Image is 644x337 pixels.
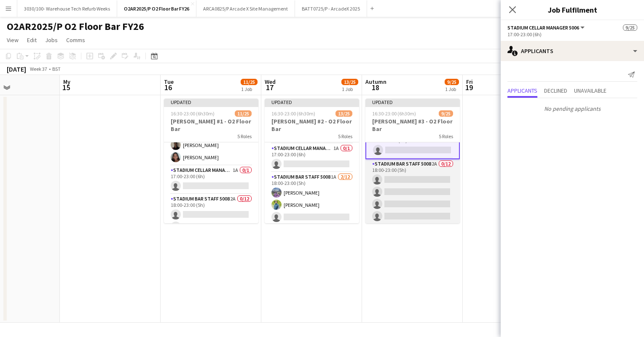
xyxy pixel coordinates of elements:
font: Updated [171,99,191,105]
span: Week 37 [28,66,49,72]
span: Comms [66,36,85,44]
button: O2AR2025/P O2 Floor Bar FY26 [117,0,196,17]
span: View [7,36,19,44]
app-job-card: Updated16:30-23:00 (6h30m)13/25[PERSON_NAME] #2 - O2 Floor Bar5 Roles[PERSON_NAME][PERSON_NAME][P... [265,99,359,223]
span: 16:30-23:00 (6h30m) [271,110,315,117]
font: Applicants [521,47,553,55]
span: Autumn [365,78,386,86]
span: Edit [27,36,37,44]
app-card-role: Stadium Cellar Manager 50061A0/117:00-23:00 (6h) [365,129,460,159]
font: 17:00-23:00 (6h) [507,31,542,37]
span: Fri [466,78,473,86]
span: 13/25 [341,79,358,85]
font: Declined [544,88,567,94]
span: 15 [62,83,70,92]
button: 3030/100- Warehouse Tech Refurb Weeks [17,0,117,17]
span: 19 [465,83,473,92]
span: Jobs [45,36,58,44]
app-job-card: Updated16:30-23:00 (6h30m)11/25[PERSON_NAME] #1 - O2 Floor Bar5 Roles[PERSON_NAME][PERSON_NAME][P... [164,99,258,223]
font: 9/25 [625,25,635,30]
h3: [PERSON_NAME] #1 - O2 Floor Bar [164,118,258,133]
font: Unavailable [574,88,606,94]
font: BATT0725/P - ArcadeX 2025 [302,5,360,12]
app-card-role: Stadium Cellar Manager 50061A0/117:00-23:00 (6h) [164,166,258,194]
font: ARCA0825/P Arcade X Site Management [203,5,288,12]
span: 13/25 [335,110,352,117]
app-card-role: Stadium Cellar Manager 50061A0/117:00-23:00 (6h) [265,144,359,172]
span: 9/25 [445,79,459,85]
span: 17 [263,83,276,92]
a: Comms [63,35,89,45]
button: ARCA0825/P Arcade X Site Management [196,0,295,17]
h1: O2AR2025/P O2 Floor Bar FY26 [7,20,144,33]
font: Updated [271,99,292,105]
h3: [PERSON_NAME] #3 - O2 Floor Bar [365,118,460,133]
app-card-role: Stadium Bar Staff 50081A2/1218:00-23:00 (5h)[PERSON_NAME][PERSON_NAME] [265,172,359,335]
a: Jobs [42,35,61,45]
font: O2AR2025/P O2 Floor Bar FY26 [124,5,189,12]
span: My [63,78,70,86]
font: • [49,66,51,72]
span: 5 Roles [237,133,252,139]
font: Updated [372,99,393,105]
span: Tue [164,78,174,86]
span: 16 [163,83,174,92]
div: 1 Job [445,86,459,92]
div: BST [52,66,61,72]
span: 5 Roles [439,133,453,139]
span: 16:30-23:00 (6h30m) [171,110,215,117]
h3: [PERSON_NAME] #2 - O2 Floor Bar [265,118,359,133]
div: 1 Job [342,86,358,92]
span: 9/25 [439,110,453,117]
span: 18 [364,83,386,92]
span: 16:30-23:00 (6h30m) [372,110,416,117]
p: No pending applicants [501,102,644,116]
button: BATT0725/P - ArcadeX 2025 [295,0,367,17]
app-card-role: Stadium Bar Staff 50082A0/1218:00-23:00 (5h) [365,159,460,322]
font: 3030/100- Warehouse Tech Refurb Weeks [24,5,110,12]
div: 1 Job [241,86,257,92]
span: 11/25 [241,79,258,85]
button: Stadium Cellar Manager 5006 [507,24,586,31]
h3: Job Fulfilment [501,4,644,15]
span: 11/25 [235,110,252,117]
app-job-card: Updated16:30-23:00 (6h30m)9/25[PERSON_NAME] #3 - O2 Floor Bar5 Roles[PERSON_NAME] Stadium Cellar ... [365,99,460,223]
span: Stadium Cellar Manager 5006 [507,24,579,31]
a: View [3,35,22,45]
font: Applicants [507,88,537,94]
span: 5 Roles [338,133,352,139]
div: [DATE] [7,65,26,73]
a: Edit [24,35,40,45]
span: Wed [265,78,276,86]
